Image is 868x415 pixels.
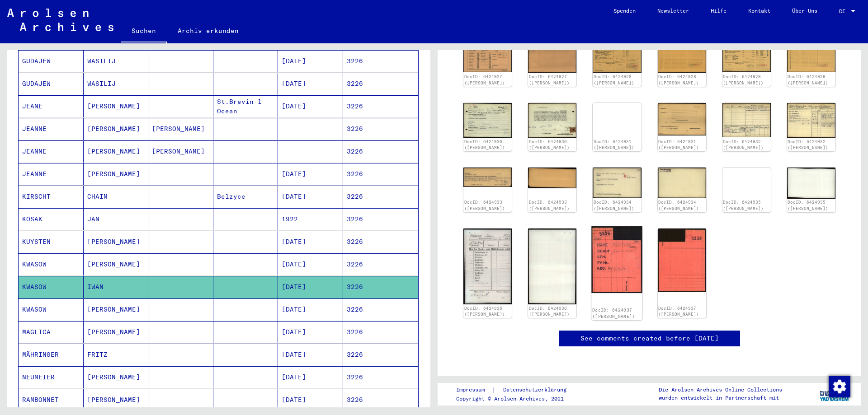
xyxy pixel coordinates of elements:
mat-cell: IWAN [84,276,149,298]
img: 002.jpg [658,168,706,198]
mat-cell: [DATE] [278,389,343,411]
mat-cell: [DATE] [278,253,343,275]
mat-cell: [PERSON_NAME] [148,140,213,163]
p: Die Arolsen Archives Online-Collections [659,386,782,394]
mat-cell: 3226 [343,389,419,411]
a: DocID: 6424927 ([PERSON_NAME]) [464,74,505,85]
mat-cell: KWASOW [19,253,84,275]
img: 002.jpg [528,37,576,73]
img: 002.jpg [528,103,576,138]
mat-cell: MÄHRINGER [19,344,84,366]
mat-cell: 3226 [343,253,419,275]
a: DocID: 6424929 ([PERSON_NAME]) [723,74,764,85]
mat-cell: [DATE] [278,73,343,95]
a: DocID: 6424930 ([PERSON_NAME]) [464,139,505,150]
a: DocID: 6424935 ([PERSON_NAME]) [788,200,828,211]
mat-cell: [DATE] [278,163,343,185]
mat-cell: CHAIM [84,186,149,208]
mat-cell: JEANNE [19,140,84,163]
mat-cell: Belzyce [213,186,278,208]
a: DocID: 6424933 ([PERSON_NAME]) [464,200,505,211]
mat-cell: KWASOW [19,276,84,298]
span: DE [839,8,849,14]
a: DocID: 6424932 ([PERSON_NAME]) [723,139,764,150]
mat-cell: 3226 [343,344,419,366]
mat-cell: JAN [84,208,149,230]
a: DocID: 6424937 ([PERSON_NAME]) [592,307,635,319]
mat-cell: 3226 [343,73,419,95]
mat-cell: 1922 [278,208,343,230]
mat-cell: [PERSON_NAME] [84,253,149,275]
a: Impressum [456,385,492,395]
mat-cell: 3226 [343,186,419,208]
img: 002.jpg [658,103,706,135]
mat-cell: [DATE] [278,298,343,321]
mat-cell: [PERSON_NAME] [148,118,213,140]
mat-cell: WASILIJ [84,50,149,72]
mat-cell: JEANE [19,95,84,117]
mat-cell: KUYSTEN [19,231,84,253]
mat-cell: MAGLICA [19,321,84,343]
a: DocID: 6424930 ([PERSON_NAME]) [529,139,570,150]
mat-cell: St.Brevin l Ocean [213,95,278,117]
mat-cell: 3226 [343,163,419,185]
mat-cell: [PERSON_NAME] [84,389,149,411]
mat-cell: [DATE] [278,276,343,298]
a: DocID: 6424934 ([PERSON_NAME]) [594,200,634,211]
mat-cell: [PERSON_NAME] [84,298,149,321]
mat-cell: GUDAJEW [19,50,84,72]
img: 002.jpg [658,228,706,292]
mat-cell: FRITZ [84,344,149,366]
a: Archiv erkunden [167,20,250,42]
mat-cell: [DATE] [278,95,343,117]
a: DocID: 6424928 ([PERSON_NAME]) [658,74,699,85]
mat-cell: [PERSON_NAME] [84,163,149,185]
a: DocID: 6424932 ([PERSON_NAME]) [788,139,828,150]
img: 002.jpg [787,103,835,138]
mat-cell: 3226 [343,208,419,230]
img: Arolsen_neg.svg [7,9,113,31]
img: 001.jpg [722,37,771,72]
mat-cell: KWASOW [19,298,84,321]
img: 002.jpg [528,168,576,188]
a: See comments created before [DATE] [580,334,719,343]
mat-cell: [PERSON_NAME] [84,140,149,163]
mat-cell: KIRSCHT [19,186,84,208]
img: 002.jpg [787,168,835,199]
mat-cell: JEANNE [19,118,84,140]
a: DocID: 6424931 ([PERSON_NAME]) [658,139,699,150]
mat-cell: [PERSON_NAME] [84,118,149,140]
img: 001.jpg [463,228,512,304]
a: DocID: 6424931 ([PERSON_NAME]) [594,139,634,150]
p: wurden entwickelt in Partnerschaft mit [659,394,782,402]
mat-cell: [DATE] [278,344,343,366]
mat-cell: 3226 [343,366,419,388]
mat-cell: 3226 [343,95,419,117]
a: DocID: 6424928 ([PERSON_NAME]) [594,74,634,85]
mat-cell: [PERSON_NAME] [84,321,149,343]
mat-cell: 3226 [343,50,419,72]
mat-cell: 3226 [343,321,419,343]
mat-cell: [PERSON_NAME] [84,95,149,117]
mat-cell: GUDAJEW [19,73,84,95]
a: DocID: 6424936 ([PERSON_NAME]) [529,306,570,317]
img: 001.jpg [593,37,641,73]
mat-cell: 3226 [343,276,419,298]
img: 001.jpg [722,103,771,138]
a: DocID: 6424937 ([PERSON_NAME]) [658,306,699,317]
mat-cell: [PERSON_NAME] [84,366,149,388]
mat-cell: [DATE] [278,231,343,253]
img: 002.jpg [658,37,706,73]
img: yv_logo.png [818,382,852,405]
mat-cell: NEUMEIER [19,366,84,388]
img: 001.jpg [463,168,512,187]
mat-cell: [DATE] [278,50,343,72]
mat-cell: RAMBONNET [19,389,84,411]
mat-cell: [DATE] [278,186,343,208]
a: Datenschutzerklärung [496,385,577,395]
mat-cell: [PERSON_NAME] [84,231,149,253]
mat-cell: JEANNE [19,163,84,185]
a: DocID: 6424927 ([PERSON_NAME]) [529,74,570,85]
a: DocID: 6424933 ([PERSON_NAME]) [529,200,570,211]
mat-cell: WASILIJ [84,73,149,95]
